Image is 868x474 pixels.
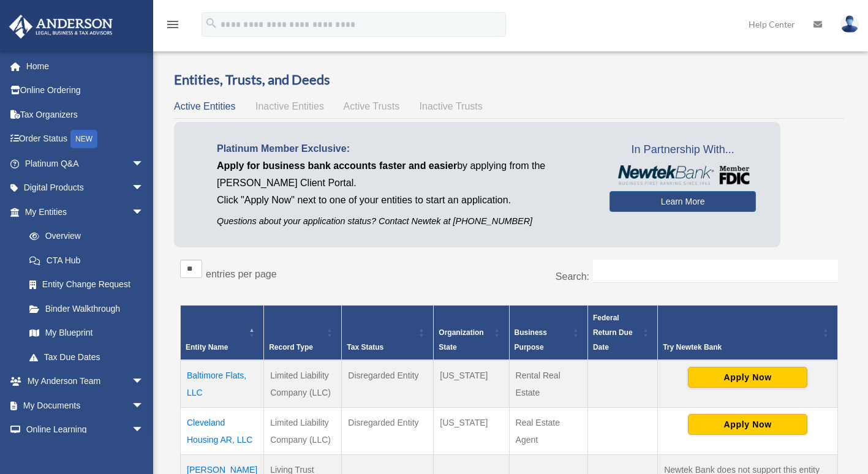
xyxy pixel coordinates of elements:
[9,78,162,103] a: Online Ordering
[509,360,587,408] td: Rental Real Estate
[132,200,156,225] span: arrow_drop_down
[609,140,756,160] span: In Partnership With...
[342,407,434,454] td: Disregarded Entity
[434,407,509,454] td: [US_STATE]
[9,176,162,200] a: Digital Productsarrow_drop_down
[347,343,383,352] span: Tax Status
[70,130,97,148] div: NEW
[9,393,162,418] a: My Documentsarrow_drop_down
[9,369,162,394] a: My Anderson Teamarrow_drop_down
[217,214,591,229] p: Questions about your application status? Contact Newtek at [PHONE_NUMBER]
[439,328,483,352] span: Organization State
[217,160,457,171] span: Apply for business bank accounts faster and easier
[255,101,324,111] span: Inactive Entities
[17,345,156,369] a: Tax Due Dates
[181,305,264,360] th: Entity Name: Activate to invert sorting
[205,17,218,30] i: search
[17,321,156,345] a: My Blueprint
[206,269,277,279] label: entries per page
[593,314,633,352] span: Federal Return Due Date
[434,360,509,408] td: [US_STATE]
[217,157,591,192] p: by applying from the [PERSON_NAME] Client Portal.
[9,418,162,442] a: Online Learningarrow_drop_down
[6,15,116,39] img: Anderson Advisors Platinum Portal
[556,271,589,282] label: Search:
[420,101,483,111] span: Inactive Trusts
[165,17,180,32] i: menu
[174,101,235,111] span: Active Entities
[688,367,807,388] button: Apply Now
[269,343,313,352] span: Record Type
[132,393,156,418] span: arrow_drop_down
[9,102,162,127] a: Tax Organizers
[264,360,342,408] td: Limited Liability Company (LLC)
[587,305,657,360] th: Federal Return Due Date: Activate to sort
[181,360,264,408] td: Baltimore Flats, LLC
[9,54,162,78] a: Home
[9,151,162,176] a: Platinum Q&Aarrow_drop_down
[342,305,434,360] th: Tax Status: Activate to sort
[217,192,591,209] p: Click "Apply Now" next to one of your entities to start an application.
[688,414,807,435] button: Apply Now
[186,343,228,352] span: Entity Name
[132,151,156,176] span: arrow_drop_down
[9,200,156,224] a: My Entitiesarrow_drop_down
[609,191,756,212] a: Learn More
[174,70,844,89] h3: Entities, Trusts, and Deeds
[132,369,156,394] span: arrow_drop_down
[658,305,838,360] th: Try Newtek Bank : Activate to sort
[132,418,156,443] span: arrow_drop_down
[344,101,400,111] span: Active Trusts
[515,328,547,352] span: Business Purpose
[217,140,591,157] p: Platinum Member Exclusive:
[165,21,180,32] a: menu
[17,248,156,273] a: CTA Hub
[663,340,819,355] div: Try Newtek Bank
[342,360,434,408] td: Disregarded Entity
[264,305,342,360] th: Record Type: Activate to sort
[9,127,162,152] a: Order StatusNEW
[840,15,859,33] img: User Pic
[434,305,509,360] th: Organization State: Activate to sort
[616,165,750,185] img: NewtekBankLogoSM.png
[17,296,156,321] a: Binder Walkthrough
[509,407,587,454] td: Real Estate Agent
[132,176,156,201] span: arrow_drop_down
[509,305,587,360] th: Business Purpose: Activate to sort
[264,407,342,454] td: Limited Liability Company (LLC)
[181,407,264,454] td: Cleveland Housing AR, LLC
[17,224,150,249] a: Overview
[17,273,156,297] a: Entity Change Request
